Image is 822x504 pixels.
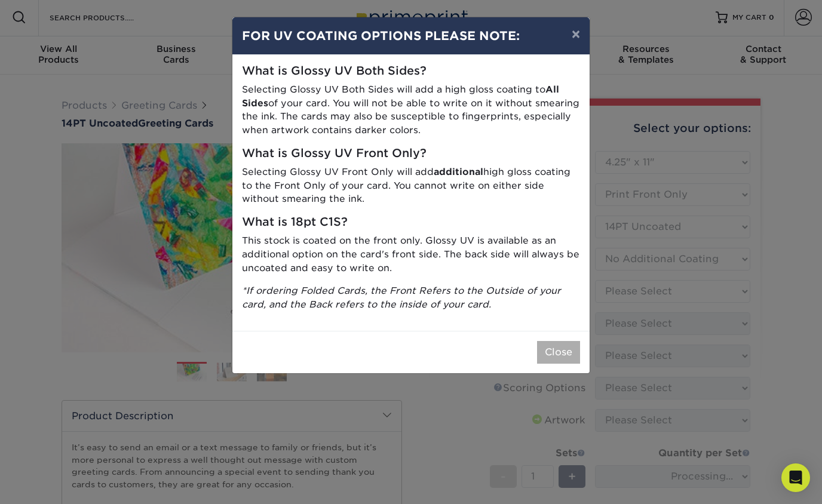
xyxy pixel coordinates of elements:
[781,463,810,492] div: Open Intercom Messenger
[562,17,590,51] button: ×
[537,341,580,364] button: Close
[242,64,580,78] h5: What is Glossy UV Both Sides?
[242,27,580,45] h4: FOR UV COATING OPTIONS PLEASE NOTE:
[242,216,580,229] h5: What is 18pt C1S?
[242,147,580,161] h5: What is Glossy UV Front Only?
[242,285,561,310] i: *If ordering Folded Cards, the Front Refers to the Outside of your card, and the Back refers to t...
[242,165,580,206] p: Selecting Glossy UV Front Only will add high gloss coating to the Front Only of your card. You ca...
[242,234,580,275] p: This stock is coated on the front only. Glossy UV is available as an additional option on the car...
[242,83,580,137] p: Selecting Glossy UV Both Sides will add a high gloss coating to of your card. You will not be abl...
[242,84,559,109] strong: All Sides
[434,166,483,177] strong: additional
